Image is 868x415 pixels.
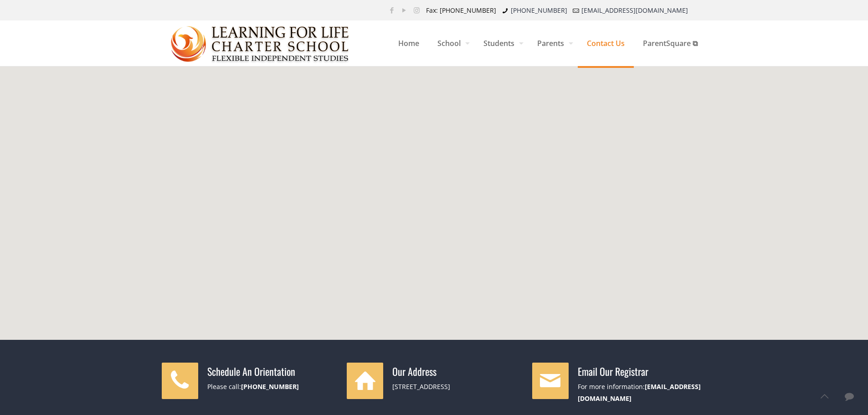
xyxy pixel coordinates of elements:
[578,20,634,66] a: Contact Us
[400,5,409,15] a: YouTube icon
[392,381,521,393] div: [STREET_ADDRESS]
[428,30,474,57] span: School
[634,30,707,57] span: ParentSquare ⧉
[392,365,521,378] h4: Our Address
[207,365,336,378] h4: Schedule An Orientation
[528,30,578,57] span: Parents
[578,365,707,378] h4: Email Our Registrar
[511,6,567,15] a: [PHONE_NUMBER]
[474,30,528,57] span: Students
[171,20,350,66] a: Learning for Life Charter School
[207,381,336,393] div: Please call:
[474,20,528,66] a: Students
[501,6,510,15] i: phone
[572,6,581,15] i: mail
[428,20,474,66] a: School
[578,381,707,405] div: For more information:
[815,387,834,406] a: Back to top icon
[389,30,428,57] span: Home
[581,6,688,15] a: [EMAIL_ADDRESS][DOMAIN_NAME]
[387,5,397,15] a: Facebook icon
[528,20,578,66] a: Parents
[578,30,634,57] span: Contact Us
[389,20,428,66] a: Home
[634,20,707,66] a: ParentSquare ⧉
[171,21,350,67] img: Contact Us
[412,5,421,15] a: Instagram icon
[241,382,299,391] a: [PHONE_NUMBER]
